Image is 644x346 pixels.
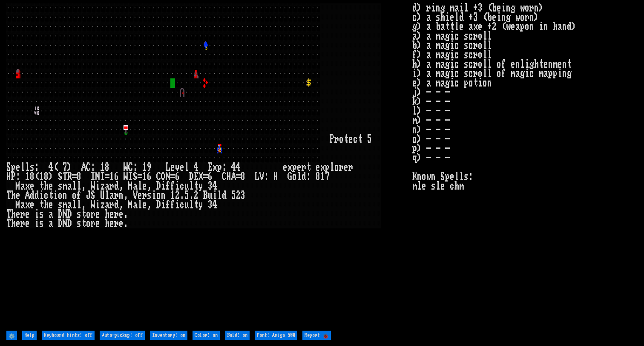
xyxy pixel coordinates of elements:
[124,163,128,172] div: W
[105,172,109,182] div: =
[63,182,67,191] div: m
[16,163,20,172] div: e
[194,182,198,191] div: t
[128,200,133,210] div: M
[30,182,34,191] div: e
[20,163,25,172] div: l
[161,191,166,200] div: n
[109,191,114,200] div: a
[142,163,147,172] div: 1
[150,331,187,340] input: Inventory: on
[105,210,109,219] div: h
[264,172,269,182] div: :
[39,172,44,182] div: 1
[358,135,362,144] div: t
[231,172,236,182] div: A
[105,219,109,228] div: h
[255,331,297,340] input: Font: Amiga 500
[77,210,81,219] div: s
[109,210,114,219] div: e
[53,191,58,200] div: i
[49,182,53,191] div: e
[16,182,20,191] div: M
[16,191,20,200] div: e
[86,191,91,200] div: J
[95,172,100,182] div: N
[30,191,34,200] div: d
[133,172,138,182] div: S
[39,200,44,210] div: t
[156,200,161,210] div: D
[292,172,297,182] div: o
[105,182,109,191] div: a
[142,172,147,182] div: 1
[133,182,138,191] div: a
[203,191,208,200] div: B
[11,191,16,200] div: h
[6,163,11,172] div: S
[91,200,95,210] div: W
[16,210,20,219] div: e
[72,191,77,200] div: o
[133,191,138,200] div: V
[138,191,142,200] div: e
[109,182,114,191] div: r
[42,331,95,340] input: Keyboard hints: off
[175,172,180,182] div: 6
[302,163,306,172] div: r
[16,219,20,228] div: e
[91,172,95,182] div: I
[20,182,25,191] div: a
[124,191,128,200] div: ,
[109,172,114,182] div: 1
[208,163,213,172] div: E
[166,163,170,172] div: L
[34,172,39,182] div: (
[180,163,184,172] div: e
[208,191,213,200] div: u
[325,172,330,182] div: 7
[241,172,245,182] div: 8
[20,219,25,228] div: r
[344,163,348,172] div: e
[58,200,63,210] div: s
[161,172,166,182] div: O
[330,135,334,144] div: P
[58,219,63,228] div: D
[81,163,86,172] div: A
[20,210,25,219] div: r
[170,182,175,191] div: f
[147,163,152,172] div: 9
[44,200,49,210] div: h
[184,191,189,200] div: 5
[124,210,128,219] div: .
[16,172,20,182] div: :
[189,191,194,200] div: .
[119,210,124,219] div: e
[184,163,189,172] div: l
[67,210,72,219] div: D
[109,200,114,210] div: r
[306,172,311,182] div: :
[147,191,152,200] div: s
[39,191,44,200] div: i
[105,191,109,200] div: l
[348,135,353,144] div: e
[306,163,311,172] div: t
[138,182,142,191] div: l
[81,219,86,228] div: t
[367,135,372,144] div: 5
[11,172,16,182] div: P
[63,163,67,172] div: 7
[44,191,49,200] div: c
[95,182,100,191] div: i
[236,172,241,182] div: =
[91,163,95,172] div: :
[114,210,119,219] div: r
[63,200,67,210] div: m
[95,210,100,219] div: e
[63,191,67,200] div: n
[67,200,72,210] div: a
[53,163,58,172] div: (
[213,163,217,172] div: x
